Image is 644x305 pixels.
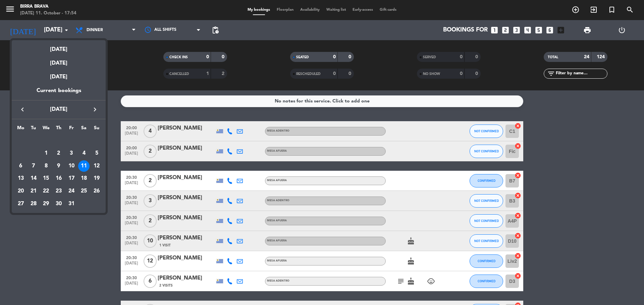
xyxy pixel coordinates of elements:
[27,198,40,210] td: October 28, 2025
[12,54,106,68] div: [DATE]
[78,160,91,172] td: October 11, 2025
[53,198,64,210] div: 30
[78,173,90,184] div: 18
[40,198,52,210] div: 29
[18,105,26,113] i: keyboard_arrow_left
[40,124,52,135] th: Wednesday
[15,185,26,197] div: 20
[90,147,103,160] td: October 5, 2025
[91,173,102,184] div: 19
[28,185,39,197] div: 21
[89,105,101,114] button: keyboard_arrow_right
[65,172,78,185] td: October 17, 2025
[40,147,52,160] td: October 1, 2025
[78,160,90,172] div: 11
[90,124,103,135] th: Sunday
[66,148,77,159] div: 3
[40,172,52,185] td: October 15, 2025
[27,185,40,198] td: October 21, 2025
[27,172,40,185] td: October 14, 2025
[14,172,27,185] td: October 13, 2025
[15,198,26,210] div: 27
[90,160,103,172] td: October 12, 2025
[52,124,65,135] th: Thursday
[15,160,26,172] div: 6
[29,105,89,114] span: [DATE]
[28,198,39,210] div: 28
[52,198,65,210] td: October 30, 2025
[52,185,65,198] td: October 23, 2025
[78,147,91,160] td: October 4, 2025
[52,147,65,160] td: October 2, 2025
[53,160,64,172] div: 9
[15,173,26,184] div: 13
[90,185,103,198] td: October 26, 2025
[14,185,27,198] td: October 20, 2025
[40,173,52,184] div: 15
[40,160,52,172] td: October 8, 2025
[28,173,39,184] div: 14
[53,148,64,159] div: 2
[91,160,102,172] div: 12
[14,198,27,210] td: October 27, 2025
[12,40,106,54] div: [DATE]
[16,105,29,114] button: keyboard_arrow_left
[52,160,65,172] td: October 9, 2025
[65,124,78,135] th: Friday
[78,185,91,198] td: October 25, 2025
[12,68,106,86] div: [DATE]
[14,134,103,147] td: OCT
[14,124,27,135] th: Monday
[27,124,40,135] th: Tuesday
[78,185,90,197] div: 25
[40,160,52,172] div: 8
[28,160,39,172] div: 7
[66,185,77,197] div: 24
[53,185,64,197] div: 23
[65,160,78,172] td: October 10, 2025
[66,198,77,210] div: 31
[65,198,78,210] td: October 31, 2025
[12,86,106,100] div: Current bookings
[65,147,78,160] td: October 3, 2025
[53,173,64,184] div: 16
[90,172,103,185] td: October 19, 2025
[91,148,102,159] div: 5
[66,160,77,172] div: 10
[27,160,40,172] td: October 7, 2025
[40,148,52,159] div: 1
[78,172,91,185] td: October 18, 2025
[14,160,27,172] td: October 6, 2025
[65,185,78,198] td: October 24, 2025
[78,124,91,135] th: Saturday
[40,185,52,198] td: October 22, 2025
[78,148,90,159] div: 4
[40,198,52,210] td: October 29, 2025
[66,173,77,184] div: 17
[91,185,102,197] div: 26
[52,172,65,185] td: October 16, 2025
[40,185,52,197] div: 22
[91,105,99,113] i: keyboard_arrow_right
